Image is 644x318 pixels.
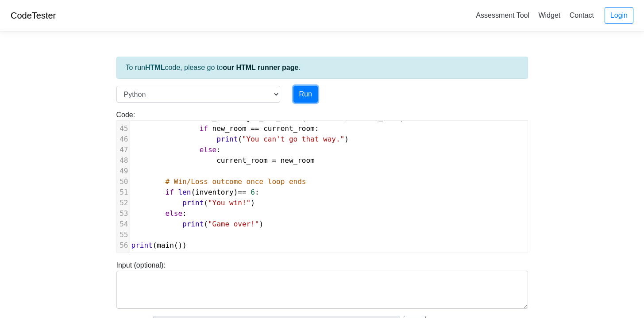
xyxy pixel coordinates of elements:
a: CodeTester [11,11,56,20]
span: new_room [281,156,315,165]
a: our HTML runner page [223,64,298,71]
span: == [238,188,246,196]
a: Login [605,7,633,24]
span: main [157,241,174,249]
span: # Win/Loss outcome once loop ends [166,177,306,186]
div: 54 [117,219,130,230]
span: : [131,124,319,133]
span: "You can't go that way." [242,135,344,143]
span: print [216,135,238,143]
span: ( ) [131,199,255,207]
button: Run [293,86,318,103]
div: 49 [117,166,130,176]
span: current_room [263,124,315,133]
div: Input (optional): [110,260,535,309]
a: Widget [535,8,564,23]
span: new_room [212,124,247,133]
span: print [182,220,204,228]
div: To run code, please go to . [116,57,528,79]
span: if [166,188,174,196]
div: 56 [117,240,130,251]
div: 55 [117,230,130,240]
div: 45 [117,123,130,134]
span: len [178,188,191,196]
div: 51 [117,187,130,198]
span: "Game over!" [208,220,259,228]
span: : [131,146,221,154]
div: 52 [117,198,130,208]
span: current_room [216,156,268,165]
span: == [251,124,259,133]
a: Contact [566,8,598,23]
span: ( ) [131,220,264,228]
span: inventory [195,188,234,196]
span: : [131,209,187,218]
span: print [131,241,153,249]
div: 53 [117,208,130,219]
span: print [182,199,204,207]
span: ( ) [131,135,349,143]
div: 50 [117,176,130,187]
span: ( ) : [131,188,259,196]
span: ( ()) [131,241,187,249]
div: 48 [117,155,130,166]
span: else [200,146,217,154]
span: = [272,156,276,165]
div: 46 [117,134,130,145]
div: 47 [117,145,130,155]
a: Assessment Tool [472,8,533,23]
span: if [200,124,208,133]
div: Code: [110,110,535,253]
strong: HTML [145,64,165,71]
span: else [166,209,183,218]
span: 6 [251,188,255,196]
span: "You win!" [208,199,251,207]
